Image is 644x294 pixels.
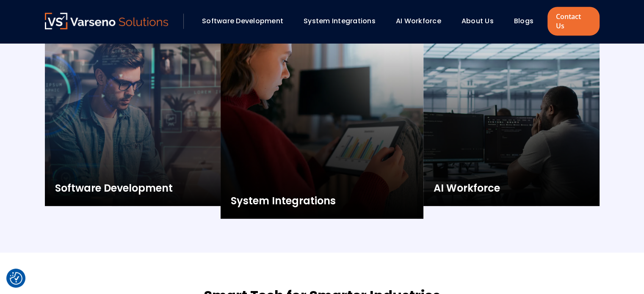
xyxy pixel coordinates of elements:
[457,14,506,28] div: About Us
[434,181,589,196] h3: AI Workforce
[299,14,387,28] div: System Integrations
[392,14,453,28] div: AI Workforce
[514,16,533,26] a: Blogs
[396,16,441,26] a: AI Workforce
[231,193,413,209] h3: System Integrations
[10,272,22,285] img: Revisit consent button
[462,16,494,26] a: About Us
[202,16,283,26] a: Software Development
[547,7,599,36] a: Contact Us
[45,13,169,29] img: Varseno Solutions – Product Engineering & IT Services
[198,14,295,28] div: Software Development
[10,272,22,285] button: Cookie Settings
[45,13,169,30] a: Varseno Solutions – Product Engineering & IT Services
[304,16,376,26] a: System Integrations
[55,181,211,196] h3: Software Development
[510,14,545,28] div: Blogs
